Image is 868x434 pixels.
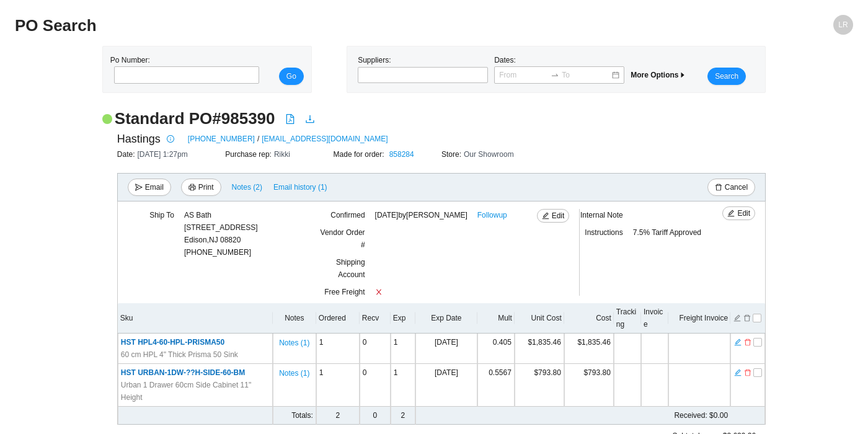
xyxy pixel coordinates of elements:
td: $793.80 [515,364,564,407]
a: [PHONE_NUMBER] [188,133,255,145]
button: edit [733,312,742,321]
button: Search [707,68,746,85]
input: From [499,69,548,81]
th: Exp [391,303,415,334]
button: delete [743,312,751,321]
span: Notes ( 2 ) [232,181,262,193]
td: 1 [391,364,415,407]
span: Notes ( 1 ) [279,337,309,349]
span: send [135,184,143,192]
button: info-circle [161,130,178,148]
div: Dates: [491,54,627,85]
span: Email [145,181,164,193]
button: sendEmail [128,179,171,196]
th: Ordered [316,303,360,334]
span: Instructions [585,228,622,237]
td: $793.80 [564,364,614,407]
div: 7.5% Tariff Approved [633,226,725,244]
a: Followup [477,209,507,221]
button: delete [743,367,752,376]
button: Go [279,68,304,85]
td: 0 [360,364,391,407]
td: 0.405 [477,334,515,364]
td: 1 [316,334,360,364]
span: Notes ( 1 ) [279,367,309,379]
span: Purchase rep: [225,150,274,159]
button: editEdit [537,209,570,223]
span: Hastings [117,130,161,148]
a: file-pdf [285,114,295,126]
span: delete [744,368,751,377]
div: Suppliers: [355,54,491,85]
span: [DATE] by [PERSON_NAME] [375,209,467,221]
span: close [375,288,383,296]
span: swap-right [551,71,559,79]
span: LR [838,15,848,35]
button: Email history (1) [273,179,328,196]
span: Urban 1 Drawer 60cm Side Cabinet 11" Height [121,379,270,404]
th: Invoice [641,303,668,334]
button: Notes (2) [231,180,263,189]
span: Rikki [274,150,290,159]
span: file-pdf [285,114,295,124]
span: delete [744,338,751,347]
td: [DATE] [415,334,477,364]
span: Store: [441,150,464,159]
span: More Options [631,71,686,79]
button: editEdit [722,206,755,220]
button: printerPrint [181,179,221,196]
td: 1 [391,334,415,364]
span: Shipping Account [336,258,365,279]
span: Date: [117,150,138,159]
span: edit [734,368,742,377]
td: 0.5567 [477,364,515,407]
td: 2 [316,407,360,425]
div: AS Bath [STREET_ADDRESS] Edison , NJ 08820 [184,209,258,246]
td: $0.00 [477,407,730,425]
span: Print [198,181,214,193]
span: Our Showroom [464,150,514,159]
th: Unit Cost [515,303,564,334]
button: Notes (1) [278,366,310,375]
span: Search [715,70,738,82]
span: printer [188,184,196,192]
td: 2 [391,407,415,425]
th: Mult [477,303,515,334]
span: Vendor Order # [321,228,365,249]
span: Internal Note [580,211,623,219]
button: edit [733,337,742,345]
span: / [257,133,259,145]
th: Exp Date [415,303,477,334]
td: 0 [360,334,391,364]
span: Made for order: [334,150,387,159]
span: Received: [674,411,707,420]
span: Totals: [291,411,313,420]
span: caret-right [679,71,686,79]
td: [DATE] [415,364,477,407]
span: HST URBAN-1DW-??H-SIDE-60-BM [121,368,245,377]
th: Freight Invoice [668,303,730,334]
span: Email history (1) [273,181,327,193]
span: delete [715,184,722,192]
span: download [305,114,315,124]
span: Edit [737,207,750,219]
a: 858284 [389,150,414,159]
span: Confirmed [330,211,365,219]
span: edit [734,338,742,347]
th: Recv [360,303,391,334]
input: To [562,69,611,81]
span: edit [542,212,549,221]
span: info-circle [164,135,177,143]
th: Notes [273,303,316,334]
span: to [551,71,559,79]
span: Free Freight [324,288,365,296]
span: [DATE] 1:27pm [138,150,188,159]
span: Ship To [149,211,174,219]
button: Notes (1) [278,336,310,345]
td: $1,835.46 [515,334,564,364]
span: Edit [552,210,565,222]
span: 60 cm HPL 4" Thick Prisma 50 Sink [121,348,238,361]
div: Sku [120,312,270,324]
td: 0 [360,407,391,425]
a: [EMAIL_ADDRESS][DOMAIN_NAME] [262,133,387,145]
